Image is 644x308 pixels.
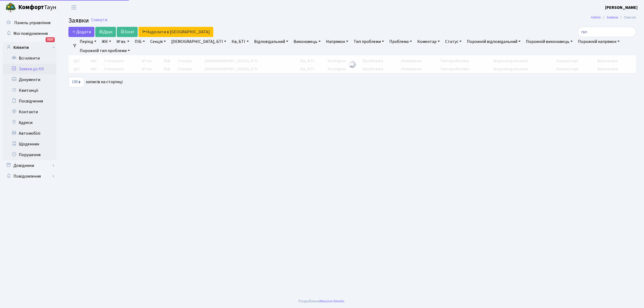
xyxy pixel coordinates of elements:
a: Відповідальний [252,37,290,46]
a: Щоденник [3,139,56,149]
a: Автомобілі [3,128,56,139]
b: Комфорт [18,3,44,12]
a: Друк [95,27,116,37]
a: Порушення [3,149,56,160]
a: Статус [443,37,464,46]
a: Коментар [415,37,442,46]
span: Панель управління [14,20,50,26]
a: Скинути [91,17,107,23]
a: Проблема [387,37,414,46]
img: logo.png [5,2,16,13]
a: Період [78,37,98,46]
a: Виконавець [291,37,323,46]
a: Всі клієнти [3,53,56,64]
a: № вх. [114,37,131,46]
a: Повідомлення [3,171,56,182]
span: Заявки [68,16,89,25]
a: Порожній напрямок [576,37,622,46]
a: Квитанції [3,85,56,96]
a: ПІБ [133,37,147,46]
span: Таун [18,3,56,12]
span: Мої повідомлення [13,31,48,36]
button: Переключити навігацію [67,3,80,12]
a: Довідники [3,160,56,171]
a: Порожній відповідальний [465,37,523,46]
a: Адреси [3,117,56,128]
div: 3137 [46,37,55,42]
a: [PERSON_NAME] [605,4,638,11]
a: Заявки до КК [3,64,56,74]
a: Мої повідомлення3137 [3,28,56,39]
a: Кв, БТІ [229,37,251,46]
a: Massive Kinetic [320,298,345,304]
span: Додати [72,29,91,35]
a: Напрямок [324,37,350,46]
a: Admin [591,14,601,20]
img: Обробка... [348,60,357,69]
a: Додати [68,27,94,37]
a: Excel [117,27,138,37]
nav: breadcrumb [583,12,644,23]
a: Контакти [3,107,56,117]
a: Порожній виконавець [524,37,575,46]
label: записів на сторінці [68,77,123,87]
input: Пошук... [578,27,636,37]
a: Документи [3,74,56,85]
a: Секція [148,37,168,46]
a: Надіслати в [GEOGRAPHIC_DATA] [138,27,213,37]
a: Тип проблеми [352,37,386,46]
a: ЖК [100,37,113,46]
li: Список [618,14,636,20]
select: записів на сторінці [68,77,84,87]
a: Посвідчення [3,96,56,107]
a: Панель управління [3,17,56,28]
a: [DEMOGRAPHIC_DATA], БТІ [169,37,228,46]
div: Розроблено . [299,298,345,304]
a: Заявки [606,14,618,20]
a: Порожній тип проблеми [78,46,132,55]
a: Клієнти [3,42,56,53]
